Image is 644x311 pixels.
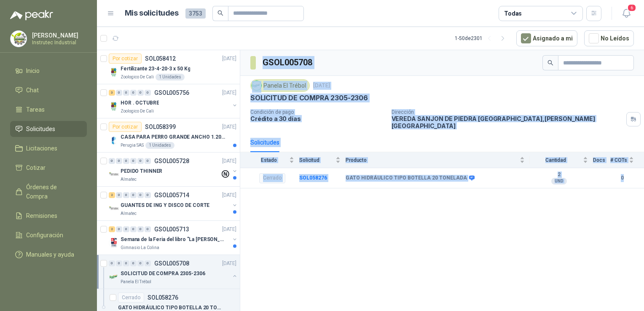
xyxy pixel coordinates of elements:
p: [DATE] [222,89,236,97]
div: 0 [130,158,137,164]
p: GSOL005714 [154,192,189,198]
div: 1 - 50 de 2301 [455,32,510,45]
th: Cantidad [530,152,593,168]
p: Fertilizante 23-4-20-3 x 50 Kg [121,65,190,73]
button: Asignado a mi [516,30,577,46]
p: SOLICITUD DE COMPRA 2305-2306 [250,94,368,102]
div: 1 Unidades [145,142,174,149]
div: 0 [116,226,122,232]
p: Condición de pago [250,109,385,115]
img: Company Logo [109,272,119,282]
th: Estado [240,152,299,168]
a: 2 0 0 0 0 0 GSOL005713[DATE] Company LogoSemana de la Feria del libro "La [PERSON_NAME]"Gimnasio ... [109,224,238,251]
div: 0 [145,192,151,198]
a: SOL058276 [299,175,327,181]
p: Dirección [392,109,623,115]
a: Cotizar [10,160,87,176]
p: GSOL005708 [154,260,189,266]
p: CASA PARA PERRO GRANDE ANCHO 1.20x1.00 x1.20 [121,133,225,141]
h3: GSOL005708 [263,56,314,69]
span: # COTs [610,157,627,163]
span: Cantidad [530,157,581,163]
th: Producto [346,152,530,168]
b: 2 [530,172,588,178]
a: Tareas [10,102,87,118]
p: SOLICITUD DE COMPRA 2305-2306 [121,270,205,278]
p: Gimnasio La Colina [121,244,159,251]
p: Perugia SAS [121,142,144,149]
span: Cotizar [26,163,46,172]
a: 3 0 0 0 0 0 GSOL005756[DATE] Company LogoHOR . OCTUBREZoologico De Cali [109,88,238,115]
span: Producto [346,157,518,163]
a: Por cotizarSOL058412[DATE] Company LogoFertilizante 23-4-20-3 x 50 KgZoologico De Cali1 Unidades [97,50,240,84]
p: SOL058276 [148,295,178,300]
span: Licitaciones [26,144,57,153]
a: Manuales y ayuda [10,247,87,263]
img: Logo peakr [10,10,53,20]
a: 0 0 0 0 0 0 GSOL005728[DATE] Company LogoPEDIDO THINNERAlmatec [109,156,238,183]
img: Company Logo [252,81,261,90]
p: [DATE] [222,157,236,165]
img: Company Logo [109,67,119,77]
a: 2 0 0 0 0 0 GSOL005714[DATE] Company LogoGUANTES DE ING Y DISCO DE CORTEAlmatec [109,190,238,217]
b: 0 [610,174,634,182]
span: Estado [250,157,287,163]
div: Cerrado [259,173,285,183]
div: 0 [145,226,151,232]
p: GSOL005756 [154,90,189,96]
a: Órdenes de Compra [10,179,87,204]
span: Manuales y ayuda [26,250,74,259]
div: Todas [504,9,522,18]
div: 0 [137,192,144,198]
a: Por cotizarSOL058399[DATE] Company LogoCASA PARA PERRO GRANDE ANCHO 1.20x1.00 x1.20Perugia SAS1 U... [97,118,240,153]
span: Configuración [26,231,63,240]
img: Company Logo [109,204,119,214]
a: Licitaciones [10,140,87,156]
div: 0 [130,226,137,232]
p: [DATE] [313,82,330,90]
div: Por cotizar [109,122,142,132]
div: 2 [109,192,115,198]
div: Cerrado [118,292,144,303]
div: 0 [116,158,122,164]
button: 6 [619,6,634,21]
p: VEREDA SANJON DE PIEDRA [GEOGRAPHIC_DATA] , [PERSON_NAME][GEOGRAPHIC_DATA] [392,115,623,129]
div: 0 [123,90,129,96]
p: [DATE] [222,191,236,199]
p: SOL058412 [145,56,176,62]
div: 0 [116,192,122,198]
span: search [217,10,223,16]
div: 0 [137,226,144,232]
div: 0 [130,192,137,198]
span: 6 [627,4,636,12]
p: [DATE] [222,260,236,268]
div: 0 [137,158,144,164]
th: # COTs [610,152,644,168]
div: Solicitudes [250,138,279,147]
div: 0 [130,90,137,96]
div: Por cotizar [109,54,142,64]
p: [DATE] [222,123,236,131]
div: 0 [137,90,144,96]
div: 0 [123,158,129,164]
div: 0 [123,260,129,266]
div: 0 [109,158,115,164]
div: 0 [116,90,122,96]
span: Solicitudes [26,124,55,134]
span: Solicitud [299,157,334,163]
div: 0 [109,260,115,266]
p: Zoologico De Cali [121,108,154,115]
p: [PERSON_NAME] [32,32,85,38]
div: 2 [109,226,115,232]
th: Docs [593,152,610,168]
div: 0 [123,226,129,232]
th: Solicitud [299,152,346,168]
span: search [547,60,553,66]
p: Instrutec Industrial [32,40,85,45]
img: Company Logo [109,135,119,145]
p: Almatec [121,176,137,183]
span: Chat [26,86,39,95]
p: GUANTES DE ING Y DISCO DE CORTE [121,201,209,209]
a: 0 0 0 0 0 0 GSOL005708[DATE] Company LogoSOLICITUD DE COMPRA 2305-2306Panela El Trébol [109,258,238,285]
div: 0 [123,192,129,198]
